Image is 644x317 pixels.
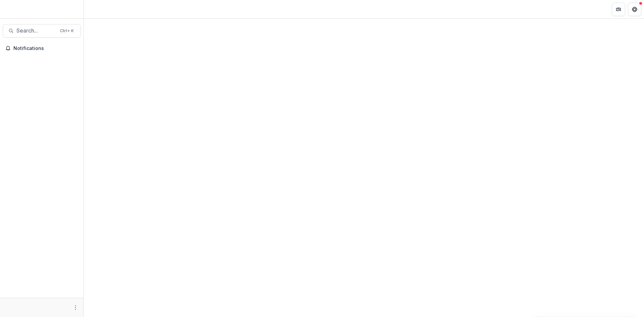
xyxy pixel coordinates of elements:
[628,3,641,16] button: Get Help
[59,27,75,35] div: Ctrl + K
[13,46,78,51] span: Notifications
[3,43,81,54] button: Notifications
[71,304,79,312] button: More
[3,24,81,38] button: Search...
[87,4,115,14] nav: breadcrumb
[612,3,625,16] button: Partners
[16,28,56,34] span: Search...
